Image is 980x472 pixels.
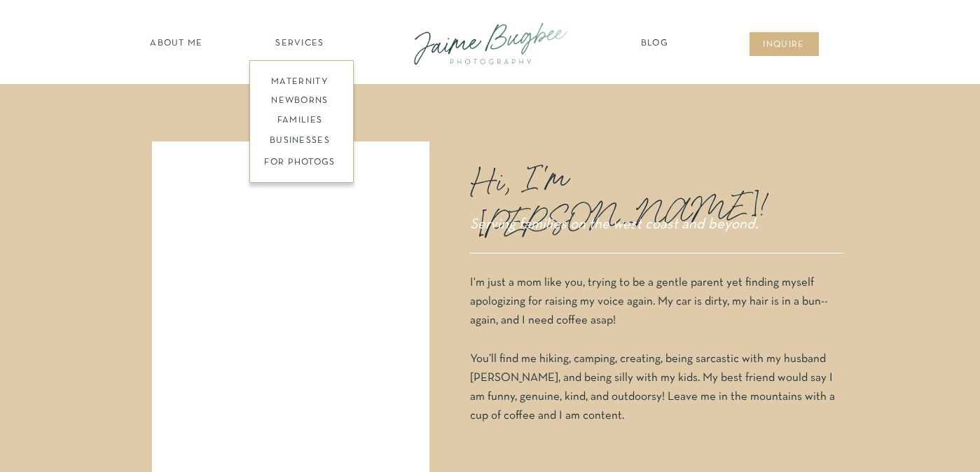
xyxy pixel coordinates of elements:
[261,37,340,51] a: SERVICES
[247,114,354,127] a: families
[146,37,207,51] a: about ME
[470,144,753,209] p: Hi, I'm [PERSON_NAME]!
[254,76,346,85] a: maternity
[637,37,672,51] a: Blog
[756,39,813,53] a: inqUIre
[247,134,354,148] a: BUSINESSES
[470,218,758,231] i: Serving families on the west coast and beyond.
[247,95,354,111] a: newborns
[247,156,354,169] a: FOR PHOTOGS
[470,273,841,441] p: I'm just a mom like you, trying to be a gentle parent yet finding myself apologizing for raising ...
